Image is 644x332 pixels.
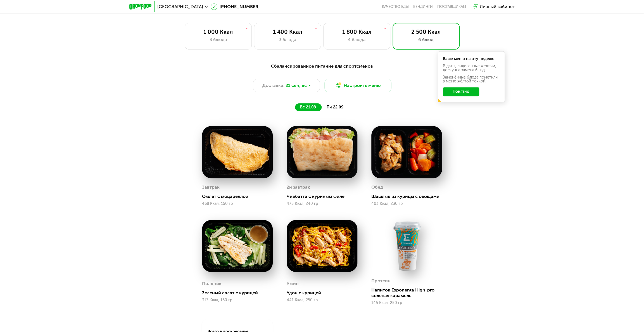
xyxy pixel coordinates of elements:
[260,36,315,43] div: 3 блюда
[287,183,310,191] div: 2й завтрак
[398,36,454,43] div: 6 блюд
[202,279,222,288] div: Полдник
[202,183,220,191] div: Завтрак
[324,79,391,92] button: Настроить меню
[371,287,446,298] div: Напиток Exponenta High-pro соленая карамель
[262,82,284,89] span: Доставка:
[287,298,357,302] div: 441 Ккал, 250 гр
[443,75,500,83] div: Заменённые блюда пометили в меню жёлтой точкой.
[300,105,316,110] span: вс 21.09
[260,29,315,35] div: 1 400 Ккал
[287,290,362,296] div: Удон с курицей
[287,194,362,199] div: Чиабатта с куриным филе
[398,29,454,35] div: 2 500 Ккал
[371,301,442,305] div: 145 Ккал, 250 гр
[287,201,357,206] div: 475 Ккал, 240 гр
[443,57,500,61] div: Ваше меню на эту неделю
[191,36,246,43] div: 3 блюда
[382,4,409,9] a: Качество еды
[480,3,515,10] div: Личный кабинет
[202,298,273,302] div: 313 Ккал, 160 гр
[211,3,260,10] a: [PHONE_NUMBER]
[286,82,307,89] span: 21 сен, вс
[202,194,277,199] div: Омлет с моцареллой
[327,105,343,110] span: пн 22.09
[202,201,273,206] div: 468 Ккал, 150 гр
[371,277,391,285] div: Протеин
[443,64,500,72] div: В даты, выделенные желтым, доступна замена блюд.
[371,201,442,206] div: 403 Ккал, 230 гр
[413,4,433,9] a: Вендинги
[329,36,384,43] div: 4 блюда
[329,29,384,35] div: 1 800 Ккал
[202,290,277,296] div: Зеленый салат с курицей
[157,63,488,70] div: Сбалансированное питание для спортсменов
[157,4,203,9] span: [GEOGRAPHIC_DATA]
[371,183,383,191] div: Обед
[437,4,466,9] div: поставщикам
[287,279,299,288] div: Ужин
[371,194,446,199] div: Шашлык из курицы с овощами
[191,29,246,35] div: 1 000 Ккал
[443,87,479,96] button: Понятно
